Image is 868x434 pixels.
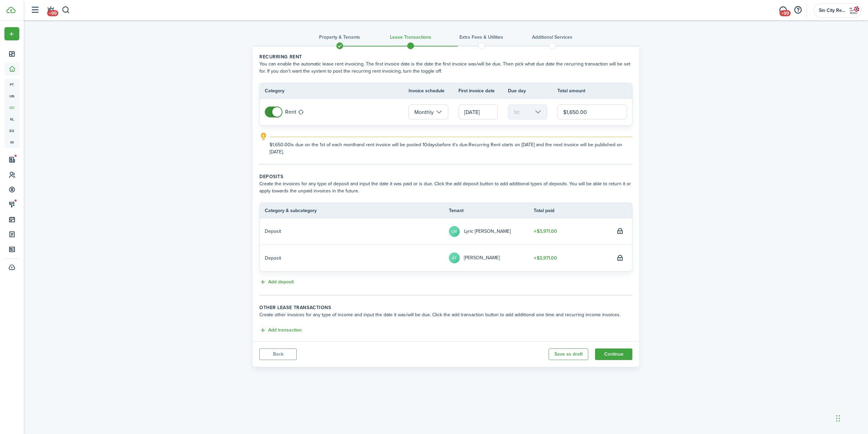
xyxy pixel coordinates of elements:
[534,207,615,214] th: Total paid
[819,8,846,13] span: Sin City Rentals, LLC
[319,34,360,41] h3: Property & Tenants
[776,2,789,19] a: Messaging
[270,141,632,155] explanation-description: $1,650.00 is due on the 1st of each month and rent invoice will be posted 10 days before it's due...
[259,326,302,334] button: Add transaction
[532,34,572,41] h3: Additional Services
[260,253,449,263] td: Deposit
[4,79,19,90] a: pt
[259,53,632,60] wizard-step-header-title: Recurring rent
[259,311,632,318] wizard-step-header-description: Create other invoices for any type of income and input the date it was/will be due. Click the add...
[28,4,41,17] button: Open sidebar
[449,207,534,214] th: Tenant
[464,229,511,234] table-profile-info-text: Lyric [PERSON_NAME]
[4,136,19,148] a: in
[44,2,57,19] a: Notifications
[836,408,840,429] div: Drag
[259,180,632,194] wizard-step-header-description: Create the invoices for any type of deposit and input the date it was paid or is due. Click the a...
[260,87,409,94] th: Category
[6,7,16,13] img: TenantCloud
[534,254,557,262] table-amount-title: $3,971.00
[458,105,498,119] input: mm/dd/yyyy
[259,132,268,140] i: outline
[557,105,627,119] input: 0.00
[259,304,632,311] wizard-step-header-title: Other lease transactions
[449,252,460,263] avatar-text: AT
[849,5,860,16] img: Sin City Rentals, LLC
[755,361,868,434] iframe: Chat Widget
[4,27,19,40] button: Open menu
[449,226,460,237] avatar-text: LW
[260,226,449,237] td: Deposit
[792,4,804,16] button: Open resource center
[259,60,632,75] wizard-step-header-description: You can enable the automatic lease rent invoicing. The first invoice date is the date the first i...
[259,278,294,286] button: Add deposit
[508,87,557,94] th: Due day
[390,34,431,41] h3: Lease Transactions
[62,4,70,16] button: Search
[458,87,508,94] th: First invoice date
[260,207,449,214] th: Category & subcategory
[4,102,19,113] a: oc
[557,87,632,94] th: Total amount
[4,125,19,136] a: eq
[595,348,632,360] button: Continue
[780,10,791,16] span: +99
[464,255,500,261] table-profile-info-text: [PERSON_NAME]
[259,348,297,360] button: Back
[409,87,458,94] th: Invoice schedule
[459,34,503,41] h3: Extra fees & Utilities
[4,113,19,125] a: kl
[549,348,588,360] button: Save as draft
[259,173,632,180] wizard-step-header-title: Deposits
[47,10,58,16] span: +99
[4,90,19,102] a: un
[534,228,557,235] table-amount-title: $3,971.00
